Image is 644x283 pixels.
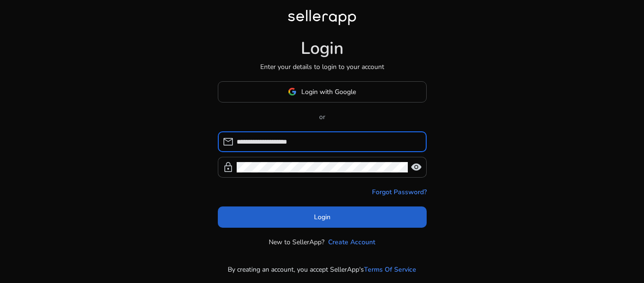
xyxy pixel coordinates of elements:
p: or [218,112,427,122]
span: Login [314,212,330,222]
span: visibility [411,162,422,173]
p: New to SellerApp? [269,237,324,247]
span: mail [223,136,234,147]
span: Login with Google [301,87,356,97]
a: Create Account [328,237,375,247]
button: Login with Google [218,81,427,103]
img: google-logo.svg [288,87,297,96]
h1: Login [301,38,344,59]
span: lock [223,162,234,173]
p: Enter your details to login to your account [260,62,384,72]
a: Forgot Password? [372,187,427,197]
a: Terms Of Service [364,265,416,274]
button: Login [218,206,427,228]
